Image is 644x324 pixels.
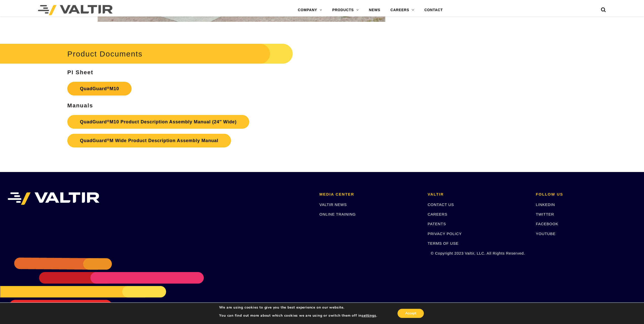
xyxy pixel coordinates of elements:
[536,232,555,236] a: YOUTUBE
[319,192,420,197] h2: MEDIA CENTER
[428,212,447,216] a: CAREERS
[428,222,446,226] a: PATENTS
[107,119,110,123] sup: ®
[536,212,554,216] a: TWITTER
[219,305,377,310] p: We are using cookies to give you the best experience on our website.
[319,202,347,207] a: VALTIR NEWS
[536,222,558,226] a: FACEBOOK
[419,5,448,15] a: CONTACT
[107,86,110,90] sup: ®
[67,82,132,96] a: QuadGuard®M10
[293,5,327,15] a: COMPANY
[38,5,113,15] img: Valtir
[362,313,376,318] button: settings
[67,69,93,75] strong: PI Sheet
[319,212,356,216] a: ONLINE TRAINING
[219,313,377,318] p: You can find out more about which cookies we are using or switch them off in .
[385,5,419,15] a: CAREERS
[398,309,424,318] button: Accept
[107,138,110,142] sup: ®
[428,241,459,245] a: TERMS OF USE
[327,5,364,15] a: PRODUCTS
[536,192,636,197] h2: FOLLOW US
[428,192,528,197] h2: VALTIR
[428,232,462,236] a: PRIVACY POLICY
[364,5,385,15] a: NEWS
[8,192,99,205] img: VALTIR
[536,202,555,207] a: LINKEDIN
[67,115,249,129] a: QuadGuard®M10 Product Description Assembly Manual (24″ Wide)
[428,202,454,207] a: CONTACT US
[67,102,93,109] strong: Manuals
[67,134,231,147] a: QuadGuard®M Wide Product Description Assembly Manual
[428,250,528,256] p: © Copyright 2023 Valtir, LLC. All Rights Reserved.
